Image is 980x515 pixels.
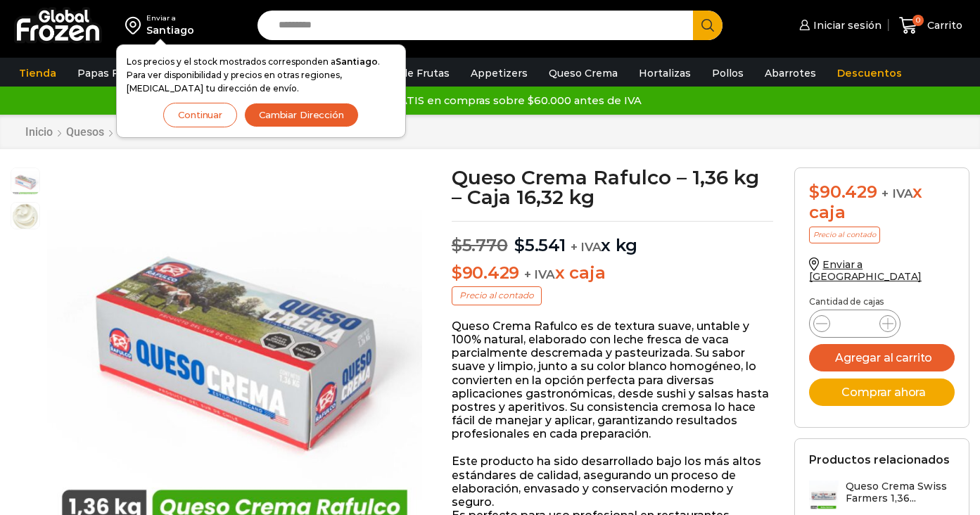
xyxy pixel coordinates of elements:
p: Cantidad de cajas [809,297,955,307]
span: queso-crema [11,203,39,231]
p: Precio al contado [452,286,542,305]
button: Continuar [163,103,237,127]
p: x caja [452,263,774,284]
bdi: 90.429 [809,182,877,202]
span: $ [514,235,525,255]
div: x caja [809,182,955,223]
div: Enviar a [146,13,194,23]
nav: Breadcrumb [25,125,151,139]
p: Precio al contado [809,227,880,243]
bdi: 5.541 [514,235,566,255]
span: $ [809,182,820,202]
a: Descuentos [830,60,909,87]
button: Agregar al carrito [809,344,955,371]
a: Abarrotes [758,60,823,87]
span: $ [452,235,462,255]
a: Papas Fritas [70,60,148,87]
h2: Productos relacionados [809,453,950,466]
span: Carrito [924,18,962,32]
strong: Santiago [336,56,378,67]
a: Hortalizas [632,60,698,87]
a: 0 Carrito [896,9,966,42]
a: Iniciar sesión [796,11,882,39]
h3: Queso Crema Swiss Farmers 1,36... [846,481,955,504]
a: Pollos [705,60,751,87]
bdi: 90.429 [452,262,519,283]
p: Los precios y el stock mostrados corresponden a . Para ver disponibilidad y precios en otras regi... [127,55,395,96]
h1: Queso Crema Rafulco – 1,36 kg – Caja 16,32 kg [452,167,774,207]
span: + IVA [571,240,602,254]
a: Quesos [65,125,105,139]
button: Cambiar Dirección [244,103,359,127]
button: Search button [693,11,723,40]
span: + IVA [524,267,555,281]
input: Product quantity [841,314,868,333]
a: Appetizers [464,60,535,87]
button: Comprar ahora [809,379,955,406]
p: x kg [452,221,774,256]
a: Inicio [25,125,53,139]
span: queso-crema [11,168,39,196]
div: Santiago [146,23,194,37]
a: Queso Crema Swiss Farmers 1,36... [809,481,955,511]
bdi: 5.770 [452,235,508,255]
a: Enviar a [GEOGRAPHIC_DATA] [809,258,922,283]
p: Queso Crema Rafulco es de textura suave, untable y 100% natural, elaborado con leche fresca de va... [452,319,774,441]
a: Tienda [12,60,63,87]
span: 0 [912,15,924,26]
img: address-field-icon.svg [125,13,146,37]
a: Pulpa de Frutas [362,60,457,87]
span: + IVA [882,186,912,201]
a: Queso Crema [542,60,625,87]
span: $ [452,262,462,283]
span: Iniciar sesión [810,18,882,32]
